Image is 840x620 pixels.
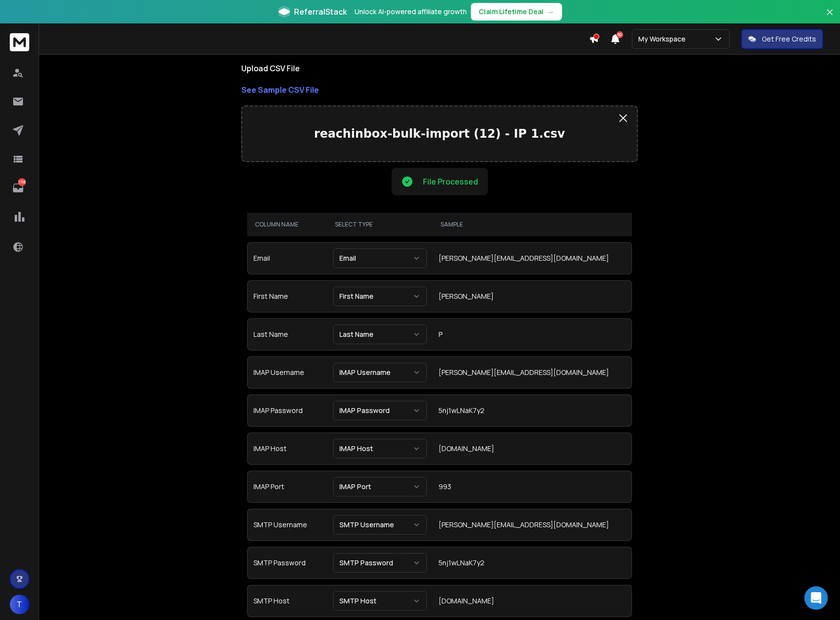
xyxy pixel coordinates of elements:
td: SMTP Password [247,547,327,579]
td: SMTP Host [247,585,327,617]
span: → [547,7,554,17]
th: SELECT TYPE [327,213,433,236]
div: 5nj1wLNaK7y2 [439,558,626,568]
a: See Sample CSV File [241,84,638,96]
div: Open Intercom Messenger [804,586,828,610]
td: IMAP Username [247,356,327,389]
button: SMTP Host [333,591,427,611]
strong: See Sample CSV File [241,84,319,95]
p: File Processed [423,176,478,187]
p: 1718 [18,178,26,186]
button: IMAP Password [333,401,427,420]
div: [PERSON_NAME][EMAIL_ADDRESS][DOMAIN_NAME] [439,368,626,377]
p: Get Free Credits [762,34,816,44]
td: IMAP Host [247,433,327,465]
div: P [439,330,626,339]
div: [PERSON_NAME][EMAIL_ADDRESS][DOMAIN_NAME] [439,253,626,263]
div: [PERSON_NAME] [439,291,626,301]
td: IMAP Password [247,394,327,427]
div: [DOMAIN_NAME] [439,444,626,454]
button: T [10,595,29,614]
th: SAMPLE [433,213,632,236]
div: 5nj1wLNaK7y2 [439,406,626,415]
span: ReferralStack [294,6,347,18]
span: 50 [616,31,623,38]
td: IMAP Port [247,471,327,503]
button: Claim Lifetime Deal→ [471,3,562,21]
button: Close banner [823,6,836,29]
h1: Upload CSV File [241,62,638,74]
button: IMAP Username [333,363,427,382]
td: Last Name [247,318,327,351]
div: [PERSON_NAME][EMAIL_ADDRESS][DOMAIN_NAME] [439,520,626,530]
button: Get Free Credits [741,29,823,49]
button: SMTP Password [333,553,427,573]
p: reachinbox-bulk-import (12) - IP 1.csv [250,126,629,142]
div: 993 [439,482,626,492]
button: Email [333,248,427,268]
td: SMTP Username [247,509,327,541]
button: Last Name [333,325,427,344]
a: 1718 [8,178,28,198]
button: IMAP Port [333,477,427,496]
div: [DOMAIN_NAME] [439,596,626,606]
th: COLUMN NAME [247,213,327,236]
button: First Name [333,287,427,306]
button: SMTP Username [333,515,427,535]
p: Unlock AI-powered affiliate growth [355,7,467,17]
td: Email [247,242,327,274]
button: IMAP Host [333,439,427,458]
p: My Workspace [638,34,690,44]
td: First Name [247,280,327,312]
